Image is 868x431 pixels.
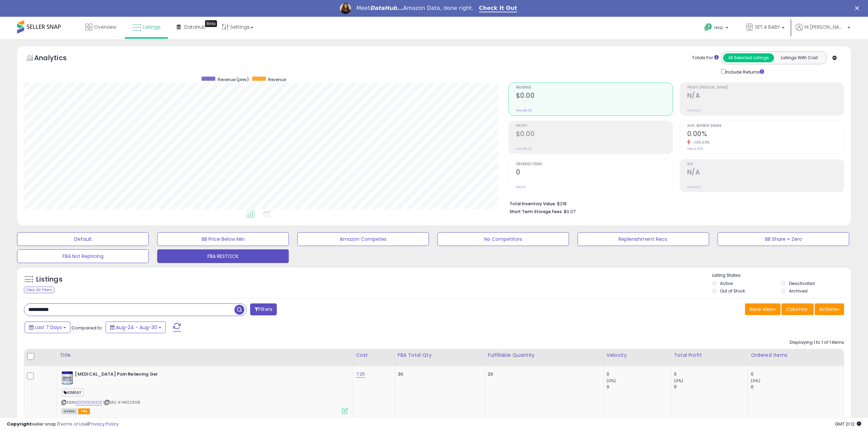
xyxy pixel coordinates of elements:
[36,275,63,284] h5: Listings
[172,17,211,37] a: DataHub
[782,303,814,315] button: Columns
[687,168,844,178] h2: N/A
[62,371,73,385] img: 51TOwu9HllL._SL40_.jpg
[35,324,62,331] span: Last 7 Days
[578,232,709,246] button: Replenishment Recs.
[789,280,815,286] label: Deactivated
[488,352,601,359] div: Fulfillable Quantity
[790,339,844,346] div: Displaying 1 to 1 of 1 items
[516,168,673,178] h2: 0
[356,352,392,359] div: Cost
[745,303,781,315] button: Save View
[106,322,166,333] button: Aug-24 - Aug-30
[607,384,671,390] div: 0
[789,288,808,294] label: Archived
[218,77,249,82] span: Revenue (prev)
[674,371,748,377] div: 0
[674,378,683,383] small: (0%)
[356,5,474,12] div: Meet Amazon Data, done right.
[687,162,844,166] span: ROI
[217,17,258,37] a: Settings
[751,352,841,359] div: Ordered Items
[479,5,517,12] a: Check It Out
[7,421,119,428] div: seller snap | |
[687,108,701,113] small: Prev: N/A
[268,77,286,82] span: Revenue
[24,287,54,293] div: Clear All Filters
[690,140,710,145] small: -100.00%
[699,18,735,39] a: Help
[516,92,673,101] h2: $0.00
[720,288,745,294] label: Out of Stock
[62,371,348,413] div: ASIN:
[607,371,671,377] div: 0
[516,147,532,151] small: Prev: $0.00
[692,55,719,61] div: Totals For
[60,352,350,359] div: Title
[297,232,429,246] button: Amazon Competes
[78,408,90,414] span: FBA
[687,130,844,139] h2: 0.00%
[116,324,157,331] span: Aug-24 - Aug-30
[58,421,87,427] a: Terms of Use
[80,17,121,37] a: Overview
[855,6,862,10] div: Close
[796,24,850,39] a: Hi [PERSON_NAME]
[510,209,563,214] b: Short Term Storage Fees:
[751,371,844,377] div: 0
[510,199,839,207] li: $218
[804,24,845,30] span: Hi [PERSON_NAME]
[184,24,206,30] span: DataHub
[674,384,748,390] div: 0
[516,185,526,189] small: Prev: 0
[516,130,673,139] h2: $0.00
[127,17,166,37] a: Listings
[488,371,598,377] div: 20
[71,325,103,331] span: Compared to:
[516,124,673,128] span: Profit
[607,378,616,383] small: (0%)
[687,147,703,151] small: Prev: 2.57%
[370,5,403,11] i: DataHub...
[751,378,760,383] small: (0%)
[143,24,161,30] span: Listings
[398,352,482,359] div: FBA Total Qty
[815,303,844,315] button: Actions
[103,400,140,405] span: | SKU: K-MI22608
[704,23,713,31] i: Get Help
[62,389,83,396] span: KINRAY
[687,86,844,90] span: Profit [PERSON_NAME]
[607,352,668,359] div: Velocity
[516,108,532,113] small: Prev: $0.00
[723,53,774,62] button: All Selected Listings
[62,408,77,414] span: All listings currently available for purchase on Amazon
[687,124,844,128] span: Avg. Buybox Share
[835,421,861,427] span: 2025-09-7 21:12 GMT
[714,25,723,30] span: Help
[94,24,116,30] span: Overview
[516,86,673,90] span: Revenue
[437,232,569,246] button: No Competitors
[17,232,149,246] button: Default
[398,371,479,377] div: 30
[340,3,351,14] img: Profile image for Georgie
[34,53,80,64] h5: Analytics
[712,272,851,279] p: Listing States:
[720,280,733,286] label: Active
[564,208,575,215] span: $0.07
[356,371,365,378] a: 7.25
[786,306,808,313] span: Columns
[250,303,277,315] button: Filters
[751,384,844,390] div: 0
[510,201,556,207] b: Total Inventory Value:
[89,421,119,427] a: Privacy Policy
[157,249,289,263] button: FBA RESTOCK
[157,232,289,246] button: BB Price Below Min
[718,232,849,246] button: BB Share = Zero
[774,53,825,62] button: Listings With Cost
[205,20,217,27] div: Tooltip anchor
[25,322,70,333] button: Last 7 Days
[75,371,158,379] b: [MEDICAL_DATA] Pain Relieving Gel
[687,92,844,101] h2: N/A
[716,68,772,76] div: Include Returns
